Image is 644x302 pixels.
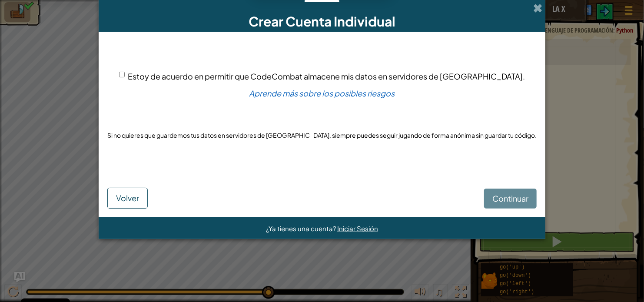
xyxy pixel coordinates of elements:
span: Crear Cuenta Individual [249,13,395,30]
span: Volver [116,193,139,203]
input: Estoy de acuerdo en permitir que CodeCombat almacene mis datos en servidores de [GEOGRAPHIC_DATA]. [119,72,125,77]
a: Aprende más sobre los posibles riesgos [249,88,395,98]
button: Volver [107,188,148,209]
span: Estoy de acuerdo en permitir que CodeCombat almacene mis datos en servidores de [GEOGRAPHIC_DATA]. [128,71,525,81]
span: ¿Ya tienes una cuenta? [266,224,337,232]
p: Si no quieres que guardemos tus datos en servidores de [GEOGRAPHIC_DATA], siempre puedes seguir j... [107,131,537,139]
a: Iniciar Sesión [337,224,378,232]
